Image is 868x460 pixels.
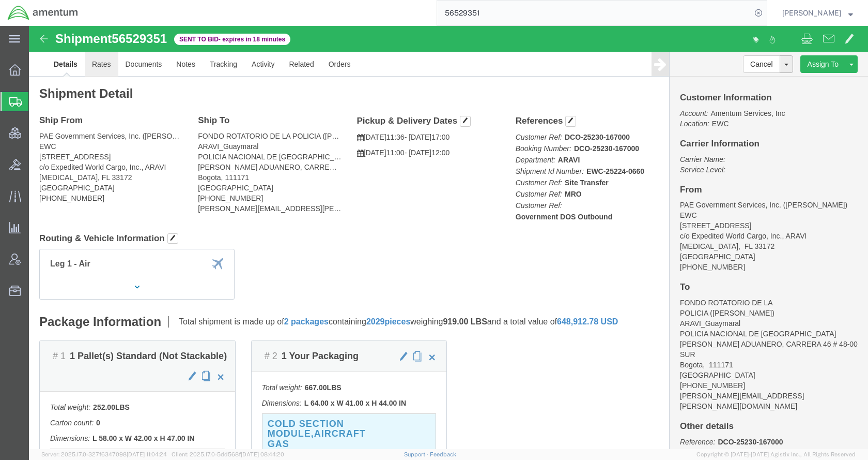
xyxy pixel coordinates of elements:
span: Kent Gilman [782,7,841,19]
span: [DATE] 08:44:20 [241,451,284,457]
input: Search for shipment number, reference number [437,1,751,25]
span: Copyright © [DATE]-[DATE] Agistix Inc., All Rights Reserved [696,450,856,459]
span: Server: 2025.17.0-327f6347098 [41,451,167,457]
img: logo [7,5,79,21]
a: Feedback [430,451,456,457]
iframe: FS Legacy Container [29,26,868,449]
button: [PERSON_NAME] [782,7,854,19]
span: Client: 2025.17.0-5dd568f [172,451,284,457]
a: Support [404,451,430,457]
span: [DATE] 11:04:24 [127,451,167,457]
